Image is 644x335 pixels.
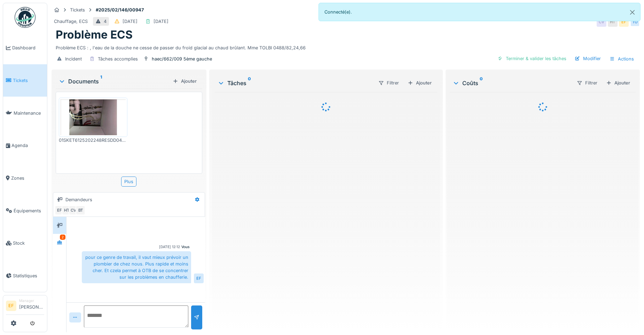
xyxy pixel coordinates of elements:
[121,177,136,187] div: Plus
[597,17,606,27] div: CV
[495,54,569,63] div: Terminer & valider les tâches
[6,298,44,315] a: EF Manager[PERSON_NAME]
[11,142,44,149] span: Agenda
[100,77,102,85] sup: 1
[60,235,65,240] div: 2
[65,56,82,62] div: Incident
[11,175,44,181] span: Zones
[3,97,47,129] a: Maintenance
[65,196,92,203] div: Demandeurs
[104,18,107,25] div: 4
[572,54,604,63] div: Modifier
[59,137,127,144] div: 01SKET6125202248RESDD04022025_1109.JPEG
[218,79,372,87] div: Tâches
[3,194,47,227] a: Équipements
[375,78,402,88] div: Filtrer
[625,3,640,22] button: Close
[630,17,640,27] div: TO
[453,79,571,87] div: Coûts
[319,3,641,21] div: Connecté(e).
[12,44,44,51] span: Dashboard
[98,56,138,62] div: Tâches accomplies
[19,298,44,313] li: [PERSON_NAME]
[55,205,64,215] div: EF
[603,78,633,88] div: Ajouter
[181,244,190,250] div: Vous
[152,56,212,62] div: haec/662/009 5ème gauche
[76,205,85,215] div: BT
[194,273,204,283] div: EF
[62,205,71,215] div: HT
[56,42,636,51] div: Problème ECS : , l'eau de la douche ne cesse de passer du froid glacial au chaud brûlant. Mme TOL...
[248,79,251,87] sup: 0
[606,54,637,64] div: Actions
[54,18,88,25] div: Chauffage, ECS
[3,129,47,162] a: Agenda
[58,77,170,85] div: Documents
[93,7,147,13] strong: #2025/02/146/00947
[3,162,47,195] a: Zones
[154,18,168,25] div: [DATE]
[61,99,126,135] img: sflpy0p8kyqe1rlui4sm8m02t0ph
[3,260,47,292] a: Statistiques
[3,32,47,64] a: Dashboard
[19,298,44,303] div: Manager
[619,17,629,27] div: EF
[405,78,434,88] div: Ajouter
[3,64,47,97] a: Tickets
[14,110,44,116] span: Maintenance
[15,7,36,28] img: Badge_color-CXgf-gQk.svg
[159,244,180,250] div: [DATE] 12:12
[480,79,483,87] sup: 0
[69,205,78,215] div: CV
[6,301,16,311] li: EF
[70,7,85,13] div: Tickets
[13,77,44,84] span: Tickets
[608,17,618,27] div: HT
[123,18,138,25] div: [DATE]
[14,207,44,214] span: Équipements
[13,240,44,246] span: Stock
[3,227,47,260] a: Stock
[574,78,600,88] div: Filtrer
[13,272,44,279] span: Statistiques
[56,28,133,41] h1: Problème ECS
[82,251,191,284] div: pour ce genre de travail, il vaut mieux prévoir un plombier de chez nous. Plus rapide et moins ch...
[170,76,199,86] div: Ajouter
